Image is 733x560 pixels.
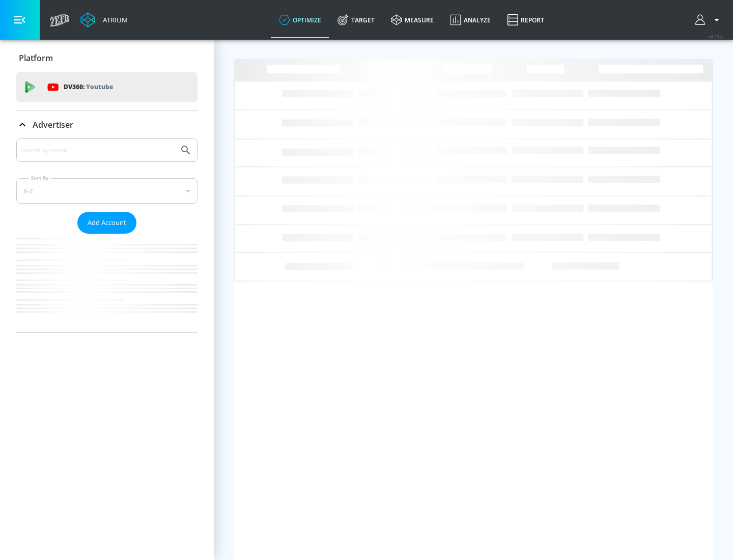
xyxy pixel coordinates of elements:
label: Sort By [29,175,51,181]
span: Add Account [88,217,126,229]
nav: list of Advertiser [16,234,198,332]
a: measure [383,2,442,38]
a: Atrium [80,12,128,27]
span: v 4.25.4 [709,34,723,39]
div: Advertiser [16,110,198,139]
a: Analyze [442,2,499,38]
button: Add Account [77,212,136,234]
div: A-Z [16,178,198,204]
a: Report [499,2,552,38]
a: optimize [271,2,329,38]
input: Search by name [20,144,175,157]
p: Youtube [86,81,113,92]
div: Atrium [99,15,128,24]
p: Advertiser [33,119,73,130]
div: DV360: Youtube [16,72,198,102]
div: Platform [16,44,198,72]
a: Target [329,2,383,38]
div: Advertiser [16,138,198,332]
p: DV360: [64,81,113,93]
p: Platform [19,52,53,64]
